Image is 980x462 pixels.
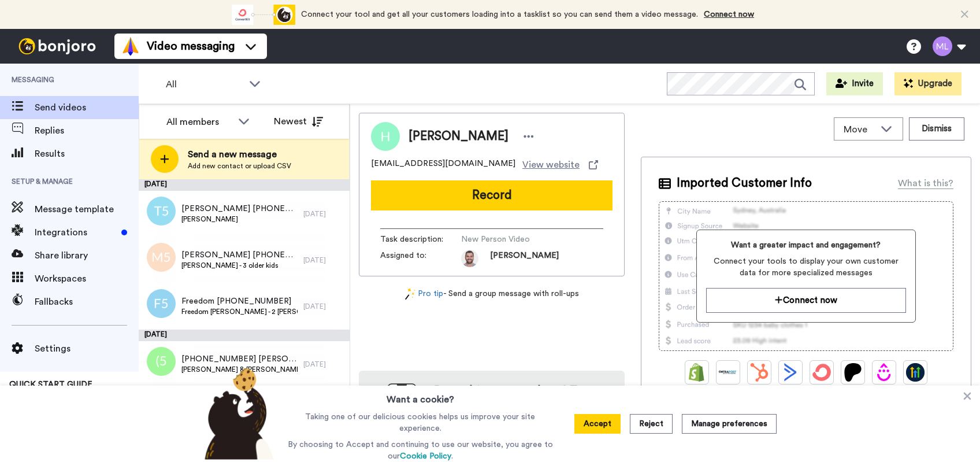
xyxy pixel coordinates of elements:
[35,272,139,286] span: Workspaces
[380,250,461,267] span: Assigned to:
[405,288,415,300] img: magic-wand.svg
[181,215,298,224] span: [PERSON_NAME]
[490,250,559,267] span: [PERSON_NAME]
[522,158,598,172] a: View website
[371,158,515,172] span: [EMAIL_ADDRESS][DOMAIN_NAME]
[147,38,235,54] span: Video messaging
[35,124,139,138] span: Replies
[147,347,176,376] img: (5.png
[630,414,673,434] button: Reject
[428,382,613,415] h4: Record from your phone! Try our app [DATE]
[285,439,556,462] p: By choosing to Accept and continuing to use our website, you agree to our .
[844,363,862,382] img: Patreon
[139,330,350,341] div: [DATE]
[461,234,571,245] span: New Person Video
[303,302,344,311] div: [DATE]
[181,261,298,270] span: [PERSON_NAME] - 3 older kids
[303,256,344,265] div: [DATE]
[188,147,291,161] span: Send a new message
[181,295,298,307] span: Freedom [PHONE_NUMBER]
[35,202,139,216] span: Message template
[147,289,176,318] img: f5.png
[14,38,101,54] img: bj-logo-header-white.svg
[898,176,953,190] div: What is this?
[781,363,800,382] img: ActiveCampaign
[812,363,831,382] img: ConvertKit
[719,363,737,382] img: Ontraport
[688,363,706,382] img: Shopify
[706,288,907,313] button: Connect now
[147,243,176,272] img: m5.png
[181,365,298,374] span: [PERSON_NAME] & [PERSON_NAME] - one little
[409,128,508,145] span: [PERSON_NAME]
[301,10,698,19] span: Connect your tool and get all your customers loading into a tasklist so you can send them a video...
[461,250,478,267] img: f0741bea-ec13-4f44-85b6-a38c4aa2437a-1673287455.jpg
[285,411,556,434] p: Taking one of our delicious cookies helps us improve your site experience.
[826,72,883,95] button: Invite
[147,197,176,226] img: t5.png
[265,110,332,133] button: Newest
[844,123,875,136] span: Move
[522,158,580,172] span: View website
[35,295,139,309] span: Fallbacks
[574,414,621,434] button: Accept
[370,383,417,446] img: download
[380,234,461,245] span: Task description :
[188,161,291,171] span: Add new contact or upload CSV
[906,363,925,382] img: GoHighLevel
[232,5,295,25] div: animation
[121,37,140,56] img: vm-color.svg
[400,452,451,460] a: Cookie Policy
[35,101,139,114] span: Send videos
[303,209,344,219] div: [DATE]
[181,249,298,261] span: [PERSON_NAME] [PHONE_NUMBER]
[166,77,243,91] span: All
[750,363,769,382] img: Hubspot
[181,353,298,365] span: [PHONE_NUMBER] [PERSON_NAME]
[405,288,443,300] a: Pro tip
[35,249,139,263] span: Share library
[303,360,344,369] div: [DATE]
[9,380,92,389] span: QUICK START GUIDE
[894,72,962,95] button: Upgrade
[706,239,907,251] span: Want a greater impact and engagement?
[371,180,612,210] button: Record
[181,203,298,215] span: [PERSON_NAME] [PHONE_NUMBER]
[359,288,625,300] div: - Send a group message with roll-ups
[677,175,812,192] span: Imported Customer Info
[387,386,454,406] h3: Want a cookie?
[35,342,139,356] span: Settings
[371,122,400,151] img: Image of Heather M
[166,115,232,129] div: All members
[194,367,280,460] img: bear-with-cookie.png
[35,147,139,161] span: Results
[139,179,350,191] div: [DATE]
[704,10,754,19] a: Connect now
[909,117,964,141] button: Dismiss
[35,226,117,239] span: Integrations
[682,414,777,434] button: Manage preferences
[706,256,907,279] span: Connect your tools to display your own customer data for more specialized messages
[875,363,893,382] img: Drip
[181,307,298,316] span: Freedom [PERSON_NAME] - 2 [PERSON_NAME]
